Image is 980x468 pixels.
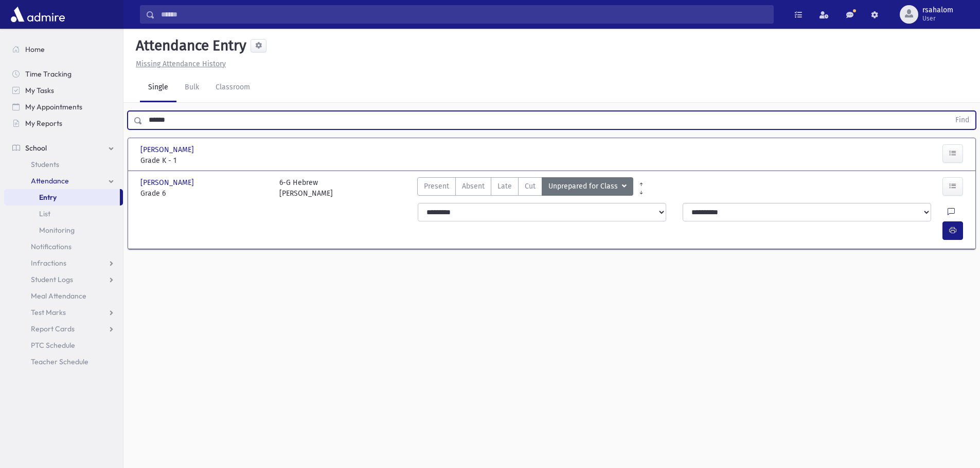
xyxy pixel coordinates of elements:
[31,357,88,366] span: Teacher Schedule
[4,156,123,173] a: Students
[4,321,123,337] a: Report Cards
[132,37,246,54] h5: Attendance Entry
[525,181,536,192] span: Cut
[207,73,258,102] a: Classroom
[542,177,633,196] button: Unprepared for Class
[4,82,123,99] a: My Tasks
[31,324,75,333] span: Report Cards
[4,115,123,132] a: My Reports
[140,188,269,199] span: Grade 6
[4,238,123,255] a: Notifications
[497,181,512,192] span: Late
[4,189,120,205] a: Entry
[39,226,75,235] span: Monitoring
[4,173,123,189] a: Attendance
[424,181,449,192] span: Present
[31,242,72,251] span: Notifications
[31,291,86,301] span: Meal Attendance
[4,205,123,222] a: List
[31,308,66,317] span: Test Marks
[31,160,59,169] span: Students
[25,86,54,95] span: My Tasks
[4,66,123,82] a: Time Tracking
[4,337,123,353] a: PTC Schedule
[31,258,66,268] span: Infractions
[176,73,207,102] a: Bulk
[39,209,50,218] span: List
[8,4,67,25] img: AdmirePro
[140,155,269,166] span: Grade K - 1
[949,111,975,129] button: Find
[4,271,123,288] a: Student Logs
[922,6,953,14] span: rsahalom
[25,119,62,128] span: My Reports
[132,60,226,68] a: Missing Attendance History
[25,69,72,79] span: Time Tracking
[155,5,773,24] input: Search
[279,177,333,199] div: 6-G Hebrew [PERSON_NAME]
[39,193,57,202] span: Entry
[4,222,123,238] a: Monitoring
[4,255,123,271] a: Infractions
[4,99,123,115] a: My Appointments
[548,181,620,192] span: Unprepared for Class
[140,144,196,155] span: [PERSON_NAME]
[25,45,45,54] span: Home
[136,60,226,68] u: Missing Attendance History
[25,143,47,153] span: School
[31,176,69,185] span: Attendance
[31,341,75,350] span: PTC Schedule
[4,304,123,321] a: Test Marks
[25,102,82,111] span: My Appointments
[4,41,123,58] a: Home
[922,14,953,23] span: User
[31,275,73,284] span: Student Logs
[4,353,123,370] a: Teacher Schedule
[4,288,123,304] a: Meal Attendance
[4,140,123,156] a: School
[140,177,196,188] span: [PERSON_NAME]
[140,73,176,102] a: Single
[462,181,485,192] span: Absent
[417,177,633,199] div: AttTypes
